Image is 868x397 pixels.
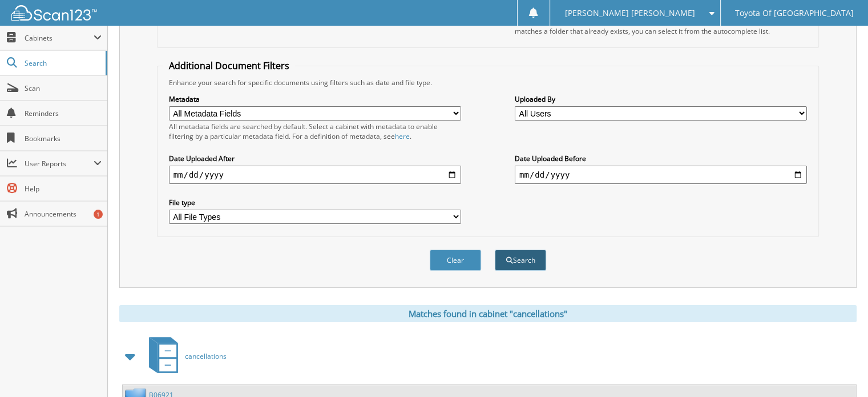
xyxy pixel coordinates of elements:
span: User Reports [25,159,94,169]
div: Select a cabinet and begin typing the name of the folder you want to search in. If the name match... [515,17,807,36]
label: Date Uploaded Before [515,154,807,163]
a: here [395,131,410,141]
label: File type [169,198,461,207]
span: Announcements [25,209,102,219]
div: Enhance your search for specific documents using filters such as date and file type. [163,78,813,87]
div: Matches found in cabinet "cancellations" [119,305,857,322]
span: Reminders [25,109,102,118]
div: All metadata fields are searched by default. Select a cabinet with metadata to enable filtering b... [169,122,461,141]
button: Search [495,250,546,271]
span: Help [25,184,102,194]
span: cancellations [185,351,227,361]
span: [PERSON_NAME] [PERSON_NAME] [564,10,695,17]
label: Uploaded By [515,94,807,104]
div: 1 [94,210,103,219]
input: end [515,166,807,184]
span: Search [25,58,100,68]
span: Bookmarks [25,134,102,143]
label: Date Uploaded After [169,154,461,163]
img: scan123-logo-white.svg [11,5,97,21]
span: Cabinets [25,33,94,43]
label: Metadata [169,94,461,104]
span: Scan [25,83,102,93]
input: start [169,166,461,184]
span: Toyota Of [GEOGRAPHIC_DATA] [735,10,854,17]
legend: Additional Document Filters [163,59,295,72]
a: cancellations [142,334,227,379]
button: Clear [430,250,481,271]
